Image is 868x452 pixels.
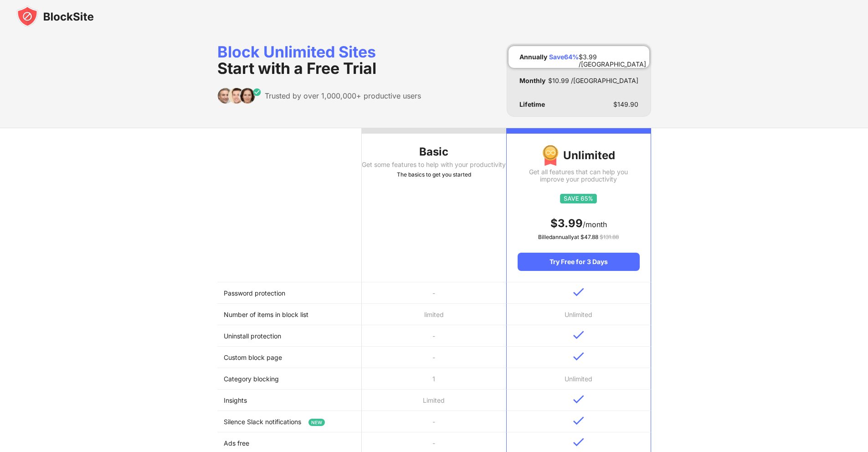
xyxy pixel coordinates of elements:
img: v-blue.svg [573,331,584,339]
div: The basics to get you started [362,170,506,179]
div: $ 149.90 [613,101,638,108]
div: Monthly [519,77,545,84]
div: Block Unlimited Sites [217,44,421,77]
td: - [362,411,506,432]
div: Annually [519,53,547,61]
td: 1 [362,368,506,390]
span: $ 131.88 [600,234,619,240]
span: NEW [308,419,325,426]
img: v-blue.svg [573,352,584,361]
td: - [362,282,506,304]
td: Custom block page [217,347,362,368]
div: Trusted by over 1,000,000+ productive users [265,91,421,100]
div: Get some features to help with your productivity [362,161,506,168]
td: Number of items in block list [217,304,362,325]
img: v-blue.svg [573,416,584,425]
td: Category blocking [217,368,362,390]
td: Limited [362,390,506,411]
div: Get all features that can help you improve your productivity [518,168,639,183]
div: Save 64 % [549,53,579,61]
span: Start with a Free Trial [217,59,376,78]
div: /month [518,216,639,231]
div: Basic [362,145,506,159]
td: Silence Slack notifications [217,411,362,432]
img: trusted-by.svg [217,88,262,104]
td: - [362,325,506,347]
td: - [362,347,506,368]
span: $ 3.99 [550,217,583,230]
td: Uninstall protection [217,325,362,347]
td: limited [362,304,506,325]
td: Insights [217,390,362,411]
td: Password protection [217,282,362,304]
div: Unlimited [518,145,639,166]
img: img-premium-medal [542,145,559,166]
div: Lifetime [519,101,545,108]
img: v-blue.svg [573,288,584,296]
img: v-blue.svg [573,438,584,447]
div: $ 3.99 /[GEOGRAPHIC_DATA] [579,53,646,61]
img: blocksite-icon-black.svg [16,5,94,27]
div: Try Free for 3 Days [518,253,639,271]
div: $ 10.99 /[GEOGRAPHIC_DATA] [548,77,638,84]
div: Billed annually at $ 47.88 [518,233,639,242]
td: Unlimited [506,368,651,390]
img: save65.svg [560,194,597,203]
img: v-blue.svg [573,395,584,404]
td: Unlimited [506,304,651,325]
